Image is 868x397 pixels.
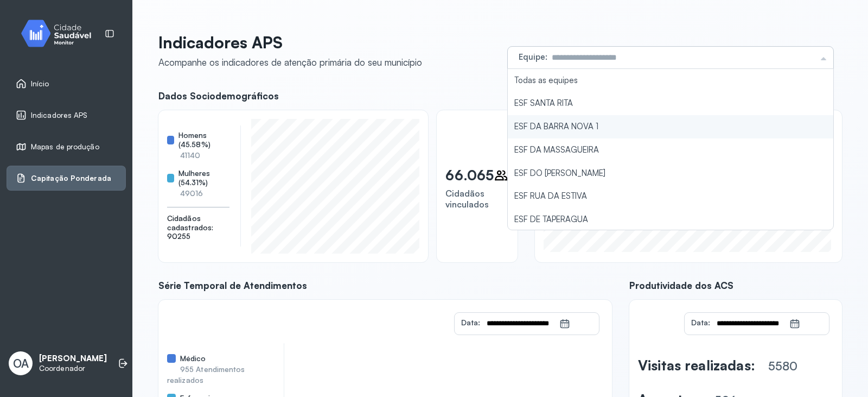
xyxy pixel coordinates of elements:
[508,162,833,185] li: ESF DO [PERSON_NAME]
[178,131,229,149] span: Homens (45.58%)
[158,33,422,52] p: Indicadores APS
[629,280,842,291] span: Produtividade dos ACS
[16,78,117,89] a: Início
[31,174,111,183] span: Capitação Ponderada
[178,169,229,187] span: Mulheres (54.31%)
[691,318,710,327] span: Data:
[508,69,833,92] li: Todas as equipes
[167,214,229,242] span: Cidadãos cadastrados: 90255
[638,357,755,374] span: Visitas realizadas:
[158,90,518,102] span: Dados Sociodemográficos
[180,150,201,160] span: 41140
[461,318,480,327] span: Data:
[39,354,107,364] p: [PERSON_NAME]
[31,111,88,120] span: Indicadores APS
[16,141,117,152] a: Mapas de produção
[445,167,494,184] p: 66.065
[31,142,99,152] span: Mapas de produção
[158,280,612,291] span: Série Temporal de Atendimentos
[768,359,797,373] span: 5580
[31,79,49,89] span: Início
[180,354,206,363] span: Médico
[445,188,489,210] span: Cidadãos vinculados
[11,17,109,49] img: monitor.svg
[508,115,833,138] li: ESF DA BARRA NOVA 1
[167,364,245,385] span: 955 Atendimentos realizados
[519,52,545,62] span: Equipe
[13,356,29,370] span: OA
[508,138,833,162] li: ESF DA MASSAGUEIRA
[508,185,833,208] li: ESF RUA DA ESTIVA
[16,110,117,121] a: Indicadores APS
[158,56,422,68] div: Acompanhe os indicadores de atenção primária do seu município
[180,188,203,198] span: 49016
[39,364,107,373] p: Coordenador
[508,208,833,231] li: ESF DE TAPERAGUA
[508,92,833,115] li: ESF SANTA RITA
[16,173,117,184] a: Capitação Ponderada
